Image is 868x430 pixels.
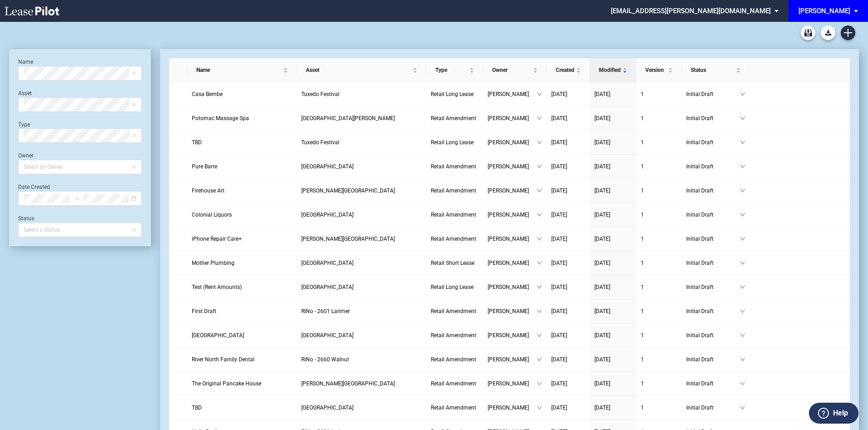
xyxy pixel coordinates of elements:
a: 1 [641,210,677,219]
a: [DATE] [594,234,632,243]
span: down [740,333,745,338]
span: Tuxedo Festival [301,139,339,146]
span: down [537,309,542,314]
span: down [740,309,745,314]
a: [DATE] [551,114,585,123]
span: [PERSON_NAME] [488,114,537,123]
a: Potomac Massage Spa [192,114,292,123]
span: 1 [641,163,644,170]
a: 1 [641,234,677,243]
span: down [537,284,542,290]
span: 1 [641,260,644,266]
span: Mother Plumbing [192,260,234,266]
span: [DATE] [551,380,567,387]
span: Tuxedo Festival [301,91,339,97]
th: Created [547,58,590,82]
span: Initial Draft [686,114,740,123]
span: Gilman District [301,236,395,242]
span: [DATE] [551,308,567,314]
button: Help [809,403,858,424]
a: [DATE] [594,331,632,340]
span: [PERSON_NAME] [488,90,537,99]
span: swap-right [73,195,80,202]
a: [PERSON_NAME][GEOGRAPHIC_DATA] [301,379,422,388]
span: [DATE] [594,115,610,121]
label: Asset [18,90,32,96]
a: [DATE] [551,138,585,147]
span: down [740,357,745,362]
span: [PERSON_NAME] [488,186,537,195]
span: Casa Bembe [192,91,223,97]
a: Casa Bembe [192,90,292,99]
span: [DATE] [594,260,610,266]
span: 1 [641,91,644,97]
a: [DATE] [594,355,632,364]
span: 1 [641,115,644,121]
a: [DATE] [551,234,585,243]
span: Retail Amendment [431,163,476,170]
span: Initial Draft [686,379,740,388]
span: Modified [599,66,621,75]
a: [DATE] [551,210,585,219]
span: Created [556,66,574,75]
a: [DATE] [551,355,585,364]
a: [GEOGRAPHIC_DATA] [301,258,422,268]
span: [PERSON_NAME] [488,138,537,147]
span: Cabin John Village [301,115,395,121]
span: Woburn Village [301,212,354,218]
label: Name [18,59,33,65]
a: Retail Long Lease [431,90,479,99]
span: 1 [641,284,644,290]
span: down [740,405,745,410]
a: 1 [641,138,677,147]
span: [DATE] [594,356,610,363]
span: Pure Barre [192,163,217,170]
a: Firehouse Art [192,186,292,195]
a: [DATE] [551,403,585,412]
span: 1 [641,236,644,242]
span: Initial Draft [686,234,740,243]
a: [DATE] [551,331,585,340]
a: Tuxedo Festival [301,90,422,99]
a: Retail Long Lease [431,138,479,147]
a: [DATE] [551,258,585,268]
span: Retail Long Lease [431,284,474,290]
button: Download Blank Form [821,25,835,40]
a: 1 [641,379,677,388]
a: [DATE] [551,307,585,316]
span: Initial Draft [686,331,740,340]
span: Retail Short Lease [431,260,474,266]
span: Initial Draft [686,138,740,147]
a: [DATE] [594,90,632,99]
span: down [537,212,542,218]
a: 1 [641,114,677,123]
span: [DATE] [594,139,610,146]
a: [GEOGRAPHIC_DATA] [301,283,422,292]
span: down [740,212,745,218]
span: Initial Draft [686,186,740,195]
a: Retail Short Lease [431,258,479,268]
th: Name [187,58,297,82]
span: [PERSON_NAME] [488,234,537,243]
a: [DATE] [551,379,585,388]
span: Initial Draft [686,90,740,99]
span: [DATE] [551,212,567,218]
span: Retail Amendment [431,236,476,242]
a: The Original Pancake House [192,379,292,388]
span: Initial Draft [686,210,740,219]
span: Initial Draft [686,355,740,364]
a: [DATE] [594,210,632,219]
a: First Draft [192,307,292,316]
a: [DATE] [594,283,632,292]
span: [DATE] [594,380,610,387]
span: [DATE] [551,187,567,194]
span: [PERSON_NAME] [488,162,537,171]
span: down [537,333,542,338]
span: Burtonsville Crossing [301,284,354,290]
span: down [537,116,542,121]
span: down [537,91,542,97]
span: 1 [641,139,644,146]
label: Owner [18,152,34,159]
span: Retail Amendment [431,187,476,194]
span: down [740,116,745,121]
